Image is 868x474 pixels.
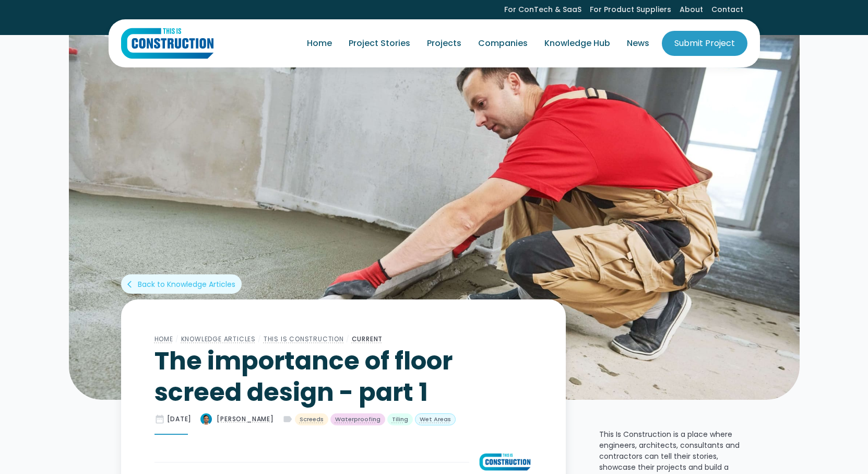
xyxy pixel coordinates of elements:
[121,28,213,59] img: This Is Construction Logo
[154,414,165,424] div: date_range
[335,415,381,424] div: Waterproofing
[154,334,173,343] a: Home
[392,415,408,424] div: Tiling
[340,29,419,58] a: Project Stories
[138,279,235,290] div: Back to Knowledge Articles
[344,333,352,345] div: /
[127,279,136,290] div: arrow_back_ios
[299,29,340,58] a: Home
[419,29,470,58] a: Projects
[217,414,274,424] div: [PERSON_NAME]
[181,334,256,343] a: Knowledge Articles
[295,413,328,426] a: Screeds
[200,413,212,425] img: The importance of floor screed design - part 1
[662,31,747,56] a: Submit Project
[674,37,735,50] div: Submit Project
[69,34,800,400] img: The importance of floor screed design - part 1
[619,29,658,58] a: News
[121,274,242,294] a: arrow_back_iosBack to Knowledge Articles
[154,345,532,408] h1: The importance of floor screed design - part 1
[121,28,213,59] a: home
[330,413,385,426] a: Waterproofing
[415,413,456,426] a: Wet Areas
[420,415,451,424] div: Wet Areas
[173,333,181,345] div: /
[200,413,274,425] a: [PERSON_NAME]
[300,415,324,424] div: Screeds
[478,452,532,472] img: The importance of floor screed design - part 1
[470,29,536,58] a: Companies
[387,413,413,426] a: Tiling
[167,414,192,424] div: [DATE]
[282,414,293,424] div: label
[264,334,344,343] a: This Is Construction
[352,334,383,343] a: Current
[256,333,264,345] div: /
[536,29,619,58] a: Knowledge Hub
